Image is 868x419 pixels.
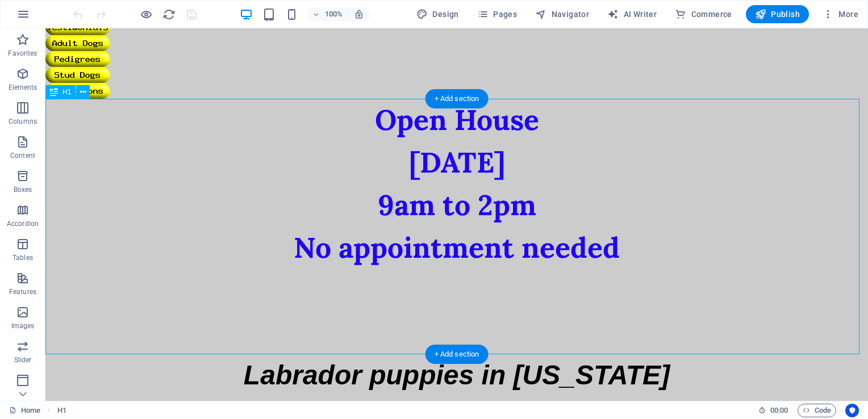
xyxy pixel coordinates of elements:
span: AI Writer [607,9,657,20]
p: Slider [14,355,32,364]
p: Columns [9,117,37,126]
span: H1 [62,89,71,95]
button: AI Writer [603,5,661,23]
p: Elements [9,83,37,92]
span: Pages [477,9,517,20]
span: Code [803,404,831,417]
button: reload [162,7,176,21]
h6: 100% [324,7,343,21]
div: + Add section [425,345,489,364]
span: Click to select. Double-click to edit [57,404,66,417]
p: Accordion [7,219,39,228]
p: Tables [12,253,33,262]
span: Commerce [675,9,732,20]
button: Publish [746,5,809,23]
h6: Session time [758,404,788,417]
p: Content [10,151,35,160]
a: Click to cancel selection. Double-click to open Pages [9,404,40,417]
span: Navigator [535,9,589,20]
button: Click here to leave preview mode and continue editing [139,7,153,21]
button: More [818,5,863,23]
span: Design [416,9,459,20]
button: Usercentrics [845,404,859,417]
i: Reload page [162,8,176,21]
button: Code [798,404,836,417]
span: Publish [755,9,800,20]
span: 00 00 [770,404,788,417]
div: Design (Ctrl+Alt+Y) [412,5,464,23]
div: + Add section [425,89,489,108]
p: Boxes [14,185,32,194]
nav: breadcrumb [57,404,66,417]
button: Commerce [670,5,737,23]
span: : [778,406,780,414]
button: Design [412,5,464,23]
p: Features [9,287,36,296]
button: Pages [473,5,521,23]
i: On resize automatically adjust zoom level to fit chosen device. [354,9,364,19]
button: Navigator [531,5,594,23]
span: More [823,9,858,20]
p: Favorites [8,49,37,58]
p: Images [11,321,35,330]
button: 100% [307,7,348,21]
